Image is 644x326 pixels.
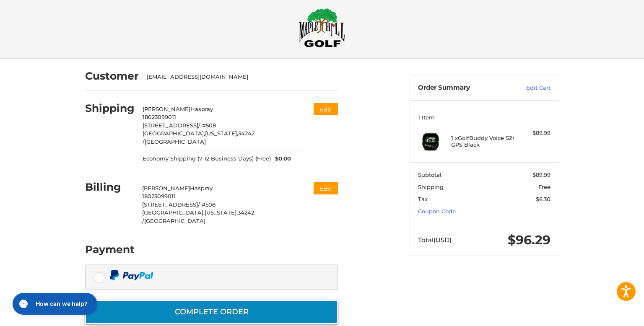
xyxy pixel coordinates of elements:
[190,106,213,112] span: Haspray
[142,209,254,224] span: 34242 /
[142,209,205,216] span: [GEOGRAPHIC_DATA],
[142,193,176,199] span: 18023099011
[85,300,338,324] button: Complete order
[205,209,238,216] span: [US_STATE],
[85,102,135,115] h2: Shipping
[142,185,190,191] span: [PERSON_NAME]
[536,196,551,202] span: $6.30
[143,114,176,120] span: 18023099011
[85,243,135,256] h2: Payment
[418,114,551,121] h3: 1 Item
[418,171,441,178] span: Subtotal
[144,217,205,224] span: [GEOGRAPHIC_DATA]
[143,130,254,145] span: 34242 /
[538,184,551,190] span: Free
[205,130,238,137] span: [US_STATE],
[190,185,213,191] span: Haspray
[517,129,551,137] div: $89.99
[143,155,271,163] span: Economy Shipping (7-12 Business Days) (Free)
[418,184,444,190] span: Shipping
[451,135,515,148] h4: 1 x GolfBuddy Voice S2+ GPS Black
[143,106,190,112] span: [PERSON_NAME]
[85,70,139,83] h2: Customer
[418,236,452,244] span: Total (USD)
[418,196,428,202] span: Tax
[142,201,198,208] span: [STREET_ADDRESS]
[299,8,345,47] img: Maple Hill Golf
[198,122,216,129] span: / #508
[418,208,456,215] a: Coupon Code
[110,270,153,280] img: PayPal icon
[198,201,216,208] span: / #508
[532,171,551,178] span: $89.99
[143,130,205,137] span: [GEOGRAPHIC_DATA],
[8,290,99,318] iframe: Gorgias live chat messenger
[418,84,508,92] h3: Order Summary
[314,182,338,194] button: Edit
[145,138,206,145] span: [GEOGRAPHIC_DATA]
[508,84,551,92] a: Edit Cart
[508,232,551,248] span: $96.29
[143,122,198,129] span: [STREET_ADDRESS]
[147,73,330,81] div: [EMAIL_ADDRESS][DOMAIN_NAME]
[85,181,134,194] h2: Billing
[314,103,338,115] button: Edit
[271,155,291,163] span: $0.00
